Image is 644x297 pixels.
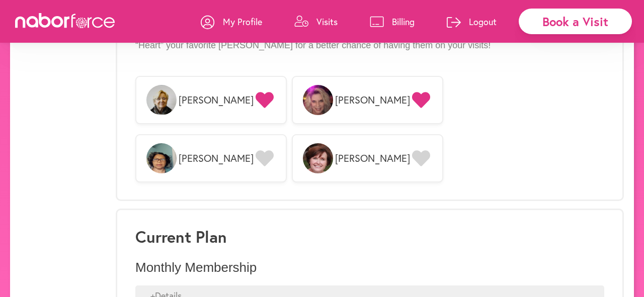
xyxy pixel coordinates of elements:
p: “Heart” your favorite [PERSON_NAME] for a better chance of having them on your visits! [135,40,604,51]
img: lTsDzUqgSHSE4Q98kGbS [146,85,177,115]
div: Book a Visit [519,9,632,34]
span: [PERSON_NAME] [179,152,254,164]
a: Visits [294,7,338,37]
a: Billing [370,7,415,37]
img: tyR2KG1vRfaTp6uPQtc5 [146,143,177,173]
p: My Profile [223,16,262,28]
img: BrmocaWSRJSpOZ8QaKBQ [303,143,333,173]
span: [PERSON_NAME] [179,94,254,106]
a: Logout [447,7,497,37]
span: [PERSON_NAME] [335,152,410,164]
img: hKxa0OvSRne3J2UKrLSw [303,85,333,115]
p: Monthly Membership [135,260,604,275]
span: [PERSON_NAME] [335,94,410,106]
p: Billing [392,16,415,28]
p: Visits [316,16,338,28]
a: My Profile [201,7,262,37]
h3: Current Plan [135,227,604,246]
p: Logout [469,16,497,28]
